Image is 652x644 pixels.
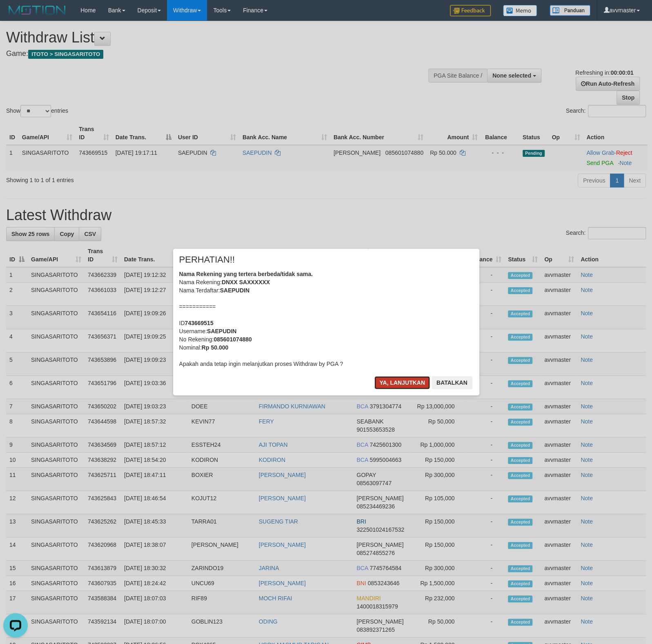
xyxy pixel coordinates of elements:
b: Nama Rekening yang tertera berbeda/tidak sama. [179,271,313,277]
b: 085601074880 [214,336,251,343]
button: Open LiveChat chat widget [3,3,28,28]
b: 743669515 [185,320,214,326]
div: Nama Rekening: Nama Terdaftar: =========== ID Username: No Rekening: Nominal: Apakah anda tetap i... [179,270,473,368]
b: SAEPUDIN [220,287,249,294]
button: Batalkan [432,376,472,389]
b: SAEPUDIN [207,328,236,334]
b: Rp 50.000 [202,344,228,351]
b: DNXX SAXXXXXX [222,279,270,285]
span: PERHATIAN!! [179,256,235,264]
button: Ya, lanjutkan [374,376,430,389]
